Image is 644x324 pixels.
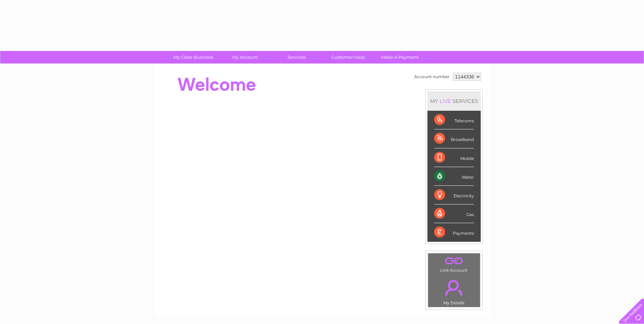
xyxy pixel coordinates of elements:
td: My Details [428,274,480,307]
a: . [430,276,478,300]
div: Water [434,167,474,186]
a: Make A Payment [372,51,428,64]
a: My Clear Business [165,51,221,64]
div: Broadband [434,129,474,148]
div: Telecoms [434,111,474,129]
a: Customer Help [320,51,376,64]
div: MY SERVICES [427,91,481,111]
div: Electricity [434,186,474,204]
div: Mobile [434,148,474,167]
a: Services [269,51,325,64]
div: LIVE [438,98,453,104]
td: Account number [412,71,451,83]
td: Link Account [428,253,480,274]
div: Gas [434,204,474,223]
a: My Account [217,51,273,64]
a: . [430,255,478,267]
div: Payments [434,223,474,241]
